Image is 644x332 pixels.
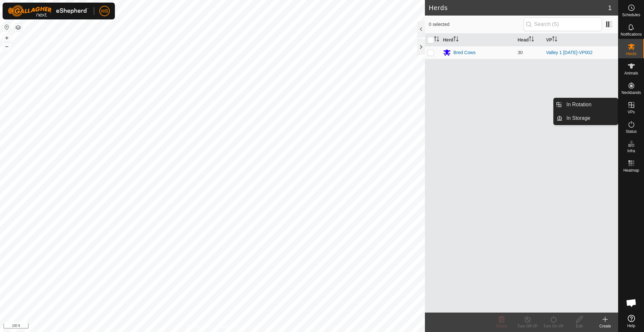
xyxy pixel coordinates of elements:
a: Privacy Policy [187,324,211,329]
div: Create [592,323,618,329]
a: Help [618,312,644,330]
span: VPs [627,110,635,114]
h2: Herds [429,4,608,12]
span: 1 [608,3,612,13]
span: 0 selected [429,21,524,28]
a: Valley 1 [DATE]-VP002 [546,50,593,55]
a: In Rotation [562,98,618,111]
img: Gallagher Logo [8,5,89,17]
a: In Storage [562,112,618,125]
span: Herds [626,52,636,56]
p-sorticon: Activate to sort [529,37,534,42]
span: Schedules [622,13,640,17]
div: Bred Cows [453,49,475,56]
p-sorticon: Activate to sort [453,37,459,42]
span: WB [101,8,108,15]
button: + [3,34,11,42]
span: In Storage [566,114,590,122]
div: Turn On VP [540,323,566,329]
li: In Rotation [554,98,618,111]
span: 30 [518,50,523,55]
a: Contact Us [219,324,238,329]
p-sorticon: Activate to sort [552,37,557,42]
span: In Rotation [566,101,591,109]
button: Map Layers [14,24,22,31]
li: In Storage [554,112,618,125]
button: Reset Map [3,23,11,31]
span: Notifications [621,32,642,36]
th: Head [515,34,544,46]
th: Herd [440,34,515,46]
span: Help [627,324,635,328]
span: Heatmap [623,168,639,172]
div: Edit [566,323,592,329]
p-sorticon: Activate to sort [434,37,439,42]
th: VP [544,34,618,46]
span: Animals [624,71,638,75]
input: Search (S) [524,17,602,31]
span: Delete [496,324,507,328]
div: Turn Off VP [515,323,540,329]
button: – [3,42,11,50]
span: Infra [627,149,635,153]
span: Status [626,130,637,133]
div: Open chat [622,293,641,313]
span: Neckbands [621,91,641,95]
